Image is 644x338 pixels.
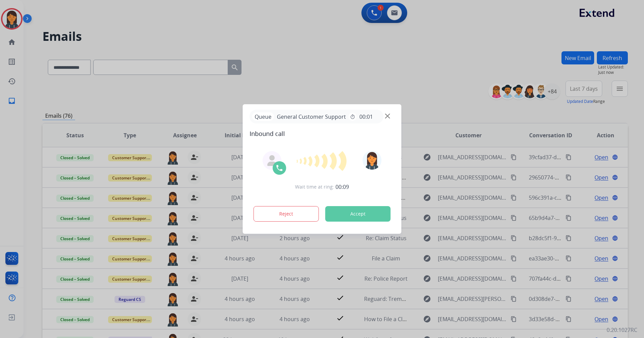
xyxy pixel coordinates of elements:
img: agent-avatar [267,155,278,166]
span: General Customer Support [274,113,349,121]
img: avatar [362,151,381,170]
p: 0.20.1027RC [607,326,637,334]
img: call-icon [276,164,284,172]
span: 00:01 [359,113,373,121]
img: close-button [385,114,390,119]
span: 00:09 [335,183,349,191]
p: Queue [252,112,274,121]
mat-icon: timer [350,114,355,119]
span: Inbound call [250,129,395,138]
span: Wait time at ring: [295,184,334,190]
button: Accept [325,206,391,222]
button: Reject [254,206,319,222]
